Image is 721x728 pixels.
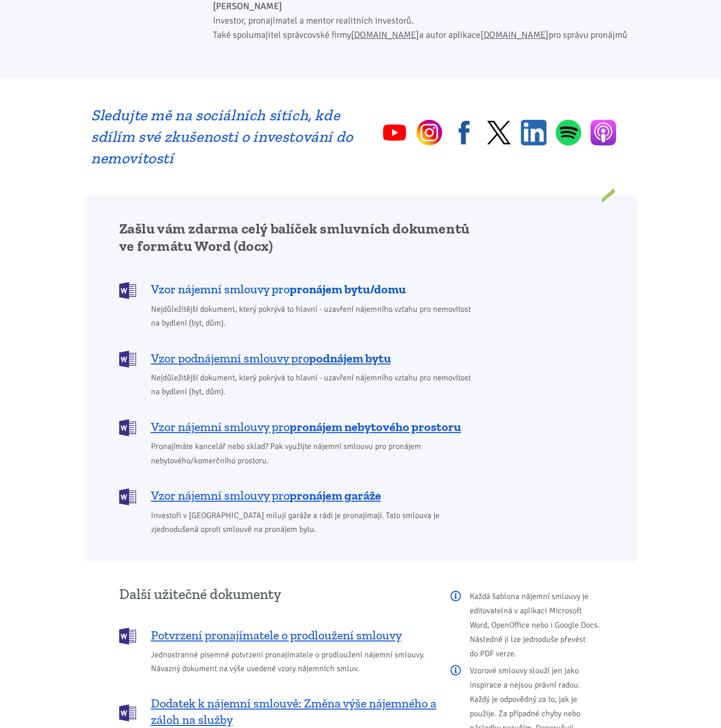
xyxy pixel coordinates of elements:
[451,120,477,145] a: Facebook
[151,648,436,676] span: Jednostranné písemné potvrzení pronajímatele o prodloužení nájemní smlouvy. Návazný dokument na v...
[151,281,406,297] span: Vzor nájemní smlouvy pro
[119,695,436,728] a: Dodatek k nájemní smlouvě: Změna výše nájemného a záloh na služby
[119,350,478,367] a: Vzor podnájemní smlouvy propodnájem bytu
[290,282,406,296] b: pronájem bytu/domu
[119,282,136,299] img: DOCX (Word)
[151,303,478,330] span: Nejdůležitější dokument, který pokrývá to hlavní - uzavření nájemního vztahu pro nemovitost na by...
[151,509,478,537] span: Investoři v [GEOGRAPHIC_DATA] milují garáže a rádi je pronajímají. Tato smlouva je zjednodušená o...
[119,487,478,504] a: Vzor nájemní smlouvy propronájem garáže
[480,29,549,40] a: [DOMAIN_NAME]
[486,120,512,145] a: Twitter
[591,120,616,145] a: Apple Podcasts
[521,120,547,145] a: Linkedin
[290,419,461,434] b: pronájem nebytového prostoru
[151,350,391,367] span: Vzor podnájemní smlouvy pro
[119,281,478,298] a: Vzor nájemní smlouvy propronájem bytu/domu
[119,419,136,436] img: DOCX (Word)
[119,351,136,368] img: DOCX (Word)
[119,704,136,721] img: DOCX (Word)
[151,487,381,504] span: Vzor nájemní smlouvy pro
[151,695,436,728] span: Dodatek k nájemní smlouvě: Změna výše nájemného a záloh na služby
[119,488,136,505] img: DOCX (Word)
[119,628,136,645] img: DOCX (Word)
[290,488,381,503] b: pronájem garáže
[119,418,478,435] a: Vzor nájemní smlouvy propronájem nebytového prostoru
[151,627,402,644] span: Potvrzení pronajímatele o prodloužení smlouvy
[417,120,442,145] a: Instagram
[556,119,581,146] a: Spotify
[151,371,478,399] span: Nejdůležitější dokument, který pokrývá to hlavní - uzavření nájemního vztahu pro nemovitost na by...
[119,220,478,255] h2: Zašlu vám zdarma celý balíček smluvních dokumentů ve formátu Word (docx)
[309,351,391,366] b: podnájem bytu
[151,419,461,435] span: Vzor nájemní smlouvy pro
[213,1,282,12] b: [PERSON_NAME]
[382,120,407,145] a: YouTube
[91,104,354,169] h2: Sledujte mě na sociálních sítích, kde sdílím své zkušenosti o investování do nemovitostí
[119,627,436,644] a: Potvrzení pronajímatele o prodloužení smlouvy
[351,29,419,40] a: [DOMAIN_NAME]
[119,587,436,602] h3: Další užitečné dokumenty
[151,440,478,467] span: Pronajímáte kancelář nebo sklad? Pak využijte nájemní smlouvu pro pronájem nebytového/komerčního ...
[450,589,602,661] p: Každá šablona nájemní smlouvy je editovatelná v aplikaci Microsoft Word, OpenOffice nebo i Google...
